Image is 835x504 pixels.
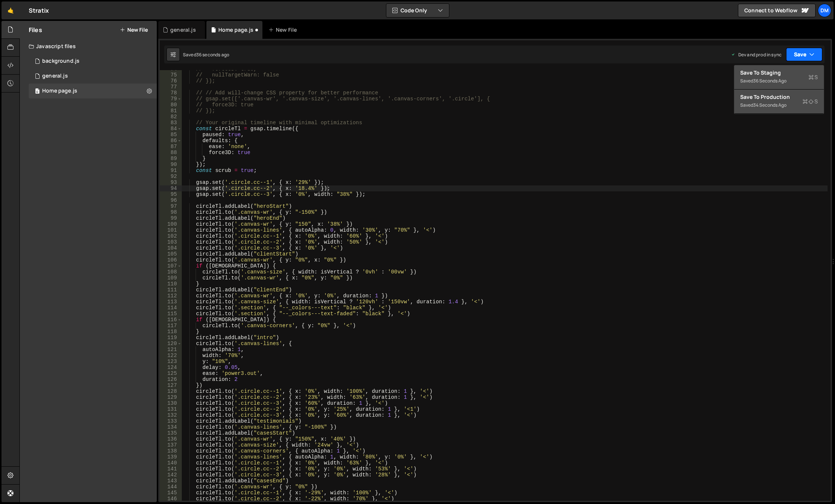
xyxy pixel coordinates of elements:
[160,341,182,347] div: 120
[268,26,300,34] div: New File
[29,54,157,69] div: 16575/45066.js
[786,48,822,61] button: Save
[160,114,182,120] div: 82
[160,269,182,275] div: 108
[160,430,182,436] div: 135
[160,466,182,472] div: 141
[160,353,182,359] div: 122
[160,221,182,227] div: 100
[740,93,818,101] div: Save to Production
[160,185,182,191] div: 94
[183,51,229,58] div: Saved
[196,51,229,58] div: 36 seconds ago
[803,98,818,105] span: S
[160,173,182,179] div: 92
[160,370,182,376] div: 125
[160,460,182,466] div: 140
[160,132,182,138] div: 85
[160,323,182,329] div: 117
[731,51,782,58] div: Dev and prod in sync
[160,233,182,239] div: 102
[740,101,818,110] div: Saved
[29,26,42,34] h2: Files
[160,162,182,168] div: 90
[160,388,182,394] div: 128
[1,1,20,19] a: 🤙
[160,335,182,341] div: 119
[738,4,816,17] a: Connect to Webflow
[160,329,182,335] div: 118
[160,364,182,370] div: 124
[160,406,182,412] div: 131
[160,156,182,162] div: 89
[808,73,818,81] span: S
[160,454,182,460] div: 139
[160,394,182,400] div: 129
[160,382,182,388] div: 127
[160,84,182,90] div: 77
[35,89,40,95] span: 0
[160,478,182,484] div: 143
[753,78,786,84] div: 36 seconds ago
[740,69,818,76] div: Save to Staging
[160,120,182,126] div: 83
[818,4,831,17] a: Dm
[160,96,182,102] div: 79
[753,102,786,108] div: 34 seconds ago
[734,90,824,114] button: Save to ProductionS Saved34 seconds ago
[160,305,182,311] div: 114
[160,490,182,496] div: 145
[160,108,182,114] div: 81
[734,65,824,114] div: Code Only
[160,311,182,317] div: 115
[160,275,182,281] div: 109
[160,227,182,233] div: 101
[160,287,182,293] div: 111
[160,203,182,209] div: 97
[160,293,182,299] div: 112
[160,245,182,251] div: 104
[160,347,182,353] div: 121
[160,138,182,144] div: 86
[160,424,182,430] div: 134
[42,88,77,94] div: Home page.js
[160,168,182,173] div: 91
[20,39,157,54] div: Javascript files
[160,191,182,197] div: 95
[160,126,182,132] div: 84
[160,257,182,263] div: 106
[160,281,182,287] div: 110
[160,484,182,490] div: 144
[160,448,182,454] div: 138
[734,65,824,90] button: Save to StagingS Saved36 seconds ago
[29,84,157,98] div: 16575/45977.js
[160,78,182,84] div: 76
[170,26,196,34] div: general.js
[160,400,182,406] div: 130
[42,58,80,65] div: background.js
[160,376,182,382] div: 126
[160,215,182,221] div: 99
[160,251,182,257] div: 105
[160,436,182,442] div: 136
[740,76,818,85] div: Saved
[160,102,182,108] div: 80
[160,418,182,424] div: 133
[160,317,182,323] div: 116
[160,263,182,269] div: 107
[160,197,182,203] div: 96
[160,472,182,478] div: 142
[160,144,182,150] div: 87
[160,179,182,185] div: 93
[42,73,68,79] div: general.js
[160,90,182,96] div: 78
[160,72,182,78] div: 75
[160,299,182,305] div: 113
[29,6,49,15] div: Stratix
[160,209,182,215] div: 98
[120,27,148,33] button: New File
[29,69,157,84] div: 16575/45802.js
[160,239,182,245] div: 103
[160,150,182,156] div: 88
